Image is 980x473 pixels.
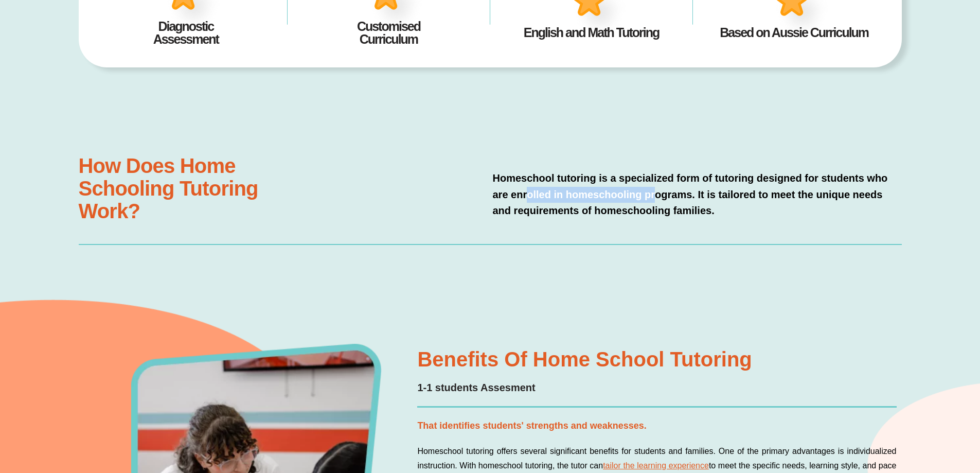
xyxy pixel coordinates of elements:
[303,20,475,46] h4: Customised Curriculum
[417,380,896,396] h4: 1-1 students Assesment
[809,357,980,473] iframe: Chat Widget
[100,20,272,46] h4: Diagnostic Assessment
[708,26,880,39] h4: Based on Aussie Curriculum
[603,461,709,470] a: tailor the learning experience
[417,418,896,434] p: That identifies students' strengths and weaknesses.​
[79,154,258,222] span: How Does Home Schooling Tutoring Work?
[506,26,678,39] h4: English and Math Tutoring
[417,349,896,370] h3: Benefits of Home School Tutoring
[493,170,902,219] p: Homeschool tutoring is a specialized form of tutoring designed for students who are enrolled in h...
